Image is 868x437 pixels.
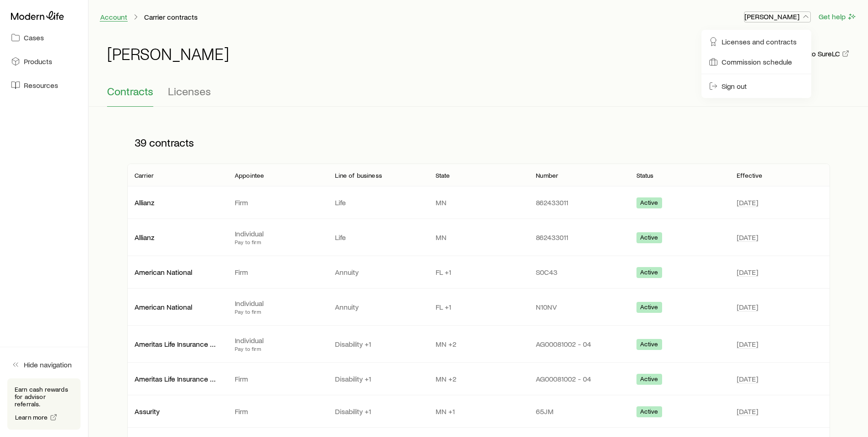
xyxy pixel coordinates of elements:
p: 862433011 [536,233,621,242]
button: Hide navigation [7,355,81,375]
p: Line of business [335,172,382,179]
a: Account [100,13,128,22]
a: Products [7,51,81,71]
p: MN +2 [436,374,521,383]
p: Life [335,233,421,242]
p: State [436,172,450,179]
a: Resources [7,75,81,95]
button: Sign out [705,78,808,94]
span: Licenses and contracts [722,37,797,46]
p: Earn cash rewards for advisor referrals. [15,386,73,408]
span: [DATE] [737,339,758,349]
p: [PERSON_NAME] [744,12,810,21]
span: Resources [24,81,58,90]
p: Individual [235,229,320,238]
p: Assurity [135,407,220,416]
div: Contracting sub-page tabs [107,85,850,107]
h1: [PERSON_NAME] [107,44,229,63]
span: Active [640,375,658,385]
p: MN [436,233,521,242]
span: Commission schedule [722,57,792,66]
p: Firm [235,268,320,277]
span: Active [640,268,658,278]
span: Active [640,408,658,417]
p: FL +1 [436,268,521,277]
p: AG00081002 - 04 [536,339,621,349]
p: Firm [235,198,320,207]
a: Licenses and contracts [705,33,808,50]
p: 862433011 [536,198,621,207]
span: Active [640,234,658,243]
p: Firm [235,374,320,383]
span: 39 [135,136,146,149]
p: Disability +1 [335,339,421,349]
span: [DATE] [737,233,758,242]
span: Contracts [107,85,153,98]
p: Pay to firm [235,345,320,352]
p: Disability +1 [335,374,421,383]
div: Earn cash rewards for advisor referrals.Learn more [7,378,81,430]
span: Active [640,340,658,350]
p: Pay to firm [235,238,320,246]
span: Products [24,57,52,66]
p: Ameritas Life Insurance Corp. (Ameritas) [135,339,220,349]
p: S0C43 [536,268,621,277]
p: MN +1 [436,407,521,416]
p: N10NV [536,302,621,311]
p: Individual [235,299,320,308]
span: Active [640,199,658,208]
p: Pay to firm [235,308,320,315]
button: [PERSON_NAME] [744,11,811,22]
p: Allianz [135,233,220,242]
p: American National [135,302,220,311]
p: FL +1 [436,302,521,311]
p: Allianz [135,198,220,207]
span: Active [640,303,658,313]
span: Hide navigation [24,360,72,369]
p: Ameritas Life Insurance Corp. (Ameritas) [135,374,220,383]
button: Get help [818,11,857,22]
a: Go to SureLC [798,49,850,58]
p: Status [636,172,654,179]
a: Commission schedule [705,54,808,70]
span: [DATE] [737,374,758,383]
span: Learn more [15,414,48,421]
p: Individual [235,336,320,345]
p: Firm [235,407,320,416]
p: Life [335,198,421,207]
span: contracts [149,136,194,149]
p: Number [536,172,558,179]
p: Annuity [335,268,421,277]
p: Carrier contracts [144,12,198,22]
span: [DATE] [737,198,758,207]
span: Licenses [168,85,211,98]
span: [DATE] [737,268,758,277]
p: Carrier [135,172,154,179]
span: Cases [24,33,44,42]
span: Sign out [722,82,747,91]
span: [DATE] [737,407,758,416]
span: [DATE] [737,302,758,311]
p: 65JM [536,407,621,416]
p: Disability +1 [335,407,421,416]
p: AG00081002 - 04 [536,374,621,383]
a: Cases [7,27,81,48]
p: Effective [737,172,762,179]
p: MN [436,198,521,207]
p: MN +2 [436,339,521,349]
p: Annuity [335,302,421,311]
p: American National [135,268,220,277]
p: Appointee [235,172,264,179]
